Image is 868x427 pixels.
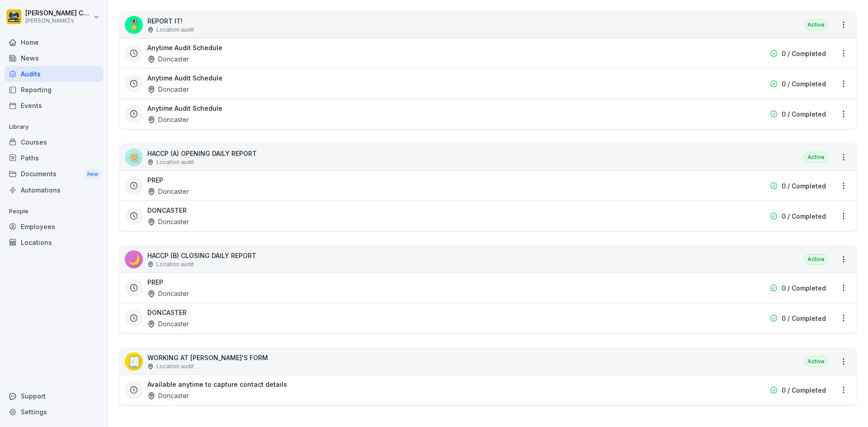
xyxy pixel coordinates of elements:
[147,380,287,389] h3: Available anytime to capture contact details
[5,82,103,98] a: Reporting
[147,103,222,113] h3: Anytime Audit Schedule
[147,391,189,400] div: Doncaster
[782,109,826,119] p: 0 / Completed
[5,98,103,113] a: Events
[5,34,103,50] a: Home
[147,353,268,362] p: WORKING AT [PERSON_NAME]'S FORM
[147,43,222,52] h3: Anytime Audit Schedule
[5,120,103,134] p: Library
[25,9,91,17] p: [PERSON_NAME] Calladine
[125,352,143,371] div: 🧾
[125,16,143,34] div: 🎖️
[804,19,828,30] div: Active
[5,166,103,183] div: Documents
[782,79,826,89] p: 0 / Completed
[156,158,194,166] p: Location audit
[147,289,189,298] div: Doncaster
[156,260,194,268] p: Location audit
[5,150,103,166] a: Paths
[804,356,828,367] div: Active
[5,66,103,82] a: Audits
[147,16,194,26] p: REPORT IT!
[782,314,826,323] p: 0 / Completed
[147,308,187,317] h3: DONCASTER
[5,388,103,404] div: Support
[147,319,189,328] div: Doncaster
[85,169,100,179] div: New
[5,204,103,219] p: People
[156,26,194,34] p: Location audit
[25,18,91,24] p: [PERSON_NAME]'s
[5,50,103,66] a: News
[147,175,163,185] h3: PREP
[5,182,103,198] a: Automations
[147,54,189,64] div: Doncaster
[5,235,103,250] a: Locations
[147,149,257,158] p: HACCP (A) OPENING DAILY REPORT
[125,148,143,166] div: 🔅
[782,385,826,395] p: 0 / Completed
[147,115,189,124] div: Doncaster
[804,152,828,163] div: Active
[782,283,826,293] p: 0 / Completed
[782,49,826,58] p: 0 / Completed
[147,217,189,226] div: Doncaster
[147,84,189,94] div: Doncaster
[5,404,103,420] a: Settings
[125,250,143,268] div: 🌙
[782,211,826,221] p: 0 / Completed
[147,73,222,83] h3: Anytime Audit Schedule
[147,251,256,260] p: HACCP (B) CLOSING DAILY REPORT
[147,277,163,287] h3: PREP
[804,254,828,265] div: Active
[147,187,189,196] div: Doncaster
[5,134,103,150] a: Courses
[147,206,187,215] h3: DONCASTER
[782,181,826,191] p: 0 / Completed
[156,362,194,371] p: Location audit
[5,166,103,183] a: DocumentsNew
[5,219,103,235] a: Employees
